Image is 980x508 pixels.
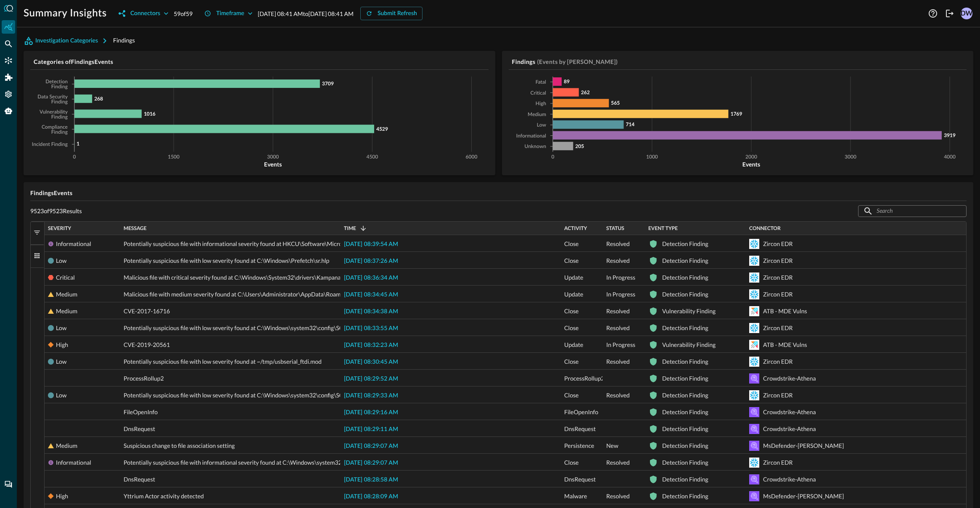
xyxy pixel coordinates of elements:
tspan: 3919 [944,132,956,138]
span: Persistence [564,437,594,454]
tspan: 4000 [944,155,956,160]
span: Resolved [606,454,630,471]
svg: Amazon Athena (for Amazon S3) [749,373,759,384]
span: Close [564,454,578,471]
div: Detection Finding [662,488,708,505]
h5: Findings Events [30,189,967,197]
svg: Snowflake [749,239,759,249]
tspan: Fatal [535,80,546,85]
span: Close [564,387,578,404]
div: Detection Finding [662,252,708,269]
div: Crowdstrike-Athena [763,421,816,437]
div: Query Agent [2,104,15,118]
span: FileOpenInfo [124,404,158,421]
tspan: 3000 [845,155,856,160]
h5: (Events by [PERSON_NAME]) [537,58,618,66]
tspan: 714 [626,122,634,128]
div: Informational [56,454,91,471]
svg: Snowflake [749,323,759,333]
span: Close [564,252,578,269]
h5: Findings [512,58,536,66]
tspan: Compliance [42,125,68,130]
svg: Snowflake [749,256,759,266]
span: Resolved [606,303,630,320]
span: Resolved [606,387,630,404]
button: Logout [943,7,956,20]
svg: Amazon Athena (for Amazon S3) [749,491,759,501]
span: Malicious file with medium severity found at C:\Users\Administrator\AppData\Roaming\Microsoft\Win... [124,286,536,303]
tspan: 268 [94,95,103,102]
div: Medium [56,437,77,454]
div: Detection Finding [662,269,708,286]
tspan: Data Security [37,95,68,100]
span: Malicious file with critical severity found at C:\Windows\System32\drivers\Kampana.zip [124,269,349,286]
div: Low [56,320,66,336]
p: 59 of 59 [174,9,193,18]
tspan: Detection [45,79,68,85]
svg: Snowflake [749,458,759,468]
tspan: Incident Finding [32,142,68,147]
div: Detection Finding [662,370,708,387]
span: New [606,437,618,454]
tspan: 3000 [267,155,279,160]
svg: Snowflake [749,273,759,283]
p: 9523 of 9523 Results [30,207,82,215]
button: Submit Refresh [360,7,423,20]
button: Help [926,7,940,20]
tspan: Vulnerability [39,110,68,115]
span: Time [344,225,356,231]
span: [DATE] 08:29:16 AM [344,410,398,415]
div: Medium [56,286,77,303]
span: DnsRequest [564,471,596,488]
tspan: 205 [575,143,584,149]
span: CVE-2017-16716 [124,303,170,320]
span: In Progress [606,286,635,303]
span: Close [564,320,578,336]
span: ProcessRollup2 [564,370,605,387]
tspan: Finding [51,100,68,105]
div: Addons [2,71,16,84]
div: Chat [2,478,15,491]
div: Detection Finding [662,404,708,421]
div: Detection Finding [662,471,708,488]
div: Connectors [2,54,15,67]
tspan: 1000 [646,155,658,160]
div: Connectors [130,8,160,19]
button: Timeframe [199,7,258,20]
div: ATB - MDE Vulns [763,303,807,320]
div: Crowdstrike-Athena [763,404,816,421]
h1: Summary Insights [24,7,107,20]
span: Resolved [606,353,630,370]
span: Status [606,225,624,231]
span: Connector [749,225,781,231]
div: High [56,336,68,353]
span: Potentially suspicious file with low severity found at C:\Windows\system32\config\SOFTWARE\malgun... [124,320,414,336]
div: Detection Finding [662,235,708,252]
svg: Snowflake [749,357,759,367]
tspan: Finding [51,85,68,90]
span: FileOpenInfo [564,404,598,421]
tspan: 1500 [168,155,180,160]
span: Potentially suspicious file with low severity found at C:\Windows\system32\config\SOFTWARE\netwsw... [124,387,443,404]
div: Vulnerability Finding [662,303,716,320]
span: ProcessRollup2 [124,370,164,387]
span: Findings [113,37,135,44]
div: Zircon EDR [763,269,792,286]
div: MsDefender-[PERSON_NAME] [763,437,844,454]
svg: Azure Data Explorer [749,340,759,350]
span: Update [564,286,583,303]
tspan: 4500 [366,155,378,160]
div: ATB - MDE Vulns [763,336,807,353]
div: Medium [56,303,77,320]
span: [DATE] 08:36:34 AM [344,275,398,281]
span: [DATE] 08:32:23 AM [344,342,398,348]
div: Detection Finding [662,286,708,303]
tspan: 262 [581,89,589,95]
span: Message [124,225,147,231]
span: Update [564,336,583,353]
button: Connectors [114,7,174,20]
tspan: 0 [551,155,554,160]
div: Zircon EDR [763,320,792,336]
tspan: 89 [563,78,569,85]
span: Close [564,235,578,252]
